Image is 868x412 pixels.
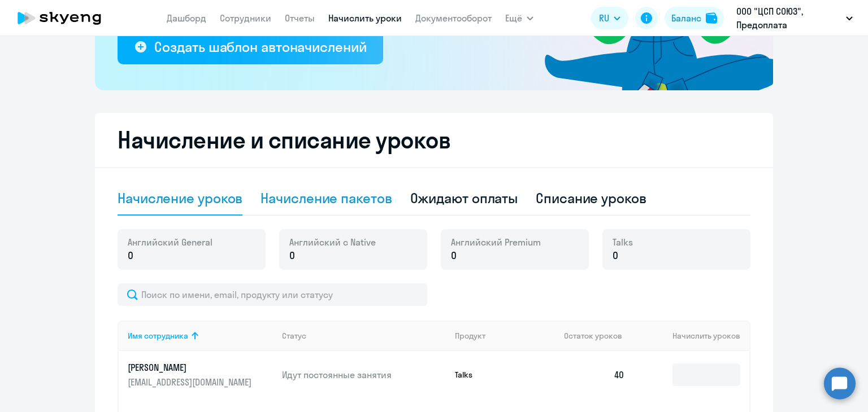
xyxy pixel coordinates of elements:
span: Английский General [128,236,212,248]
span: 0 [613,248,618,263]
div: Начисление уроков [118,189,242,207]
span: 0 [128,248,133,263]
p: Talks [455,370,540,380]
span: 0 [451,248,457,263]
div: Имя сотрудника [128,331,188,341]
div: Баланс [671,11,701,25]
p: [EMAIL_ADDRESS][DOMAIN_NAME] [128,376,254,388]
div: Ожидают оплаты [410,189,518,207]
div: Начисление пакетов [261,189,392,207]
div: Списание уроков [536,189,646,207]
a: Начислить уроки [328,12,402,24]
p: Идут постоянные занятия [282,369,446,381]
button: ООО "ЦСП СОЮЗ", Предоплата [731,5,858,32]
div: Статус [282,331,306,341]
div: Имя сотрудника [128,331,273,341]
button: Ещё [505,7,533,29]
td: 40 [555,351,634,398]
a: Отчеты [285,12,315,24]
div: Создать шаблон автоначислений [154,38,366,56]
div: Продукт [455,331,555,341]
div: Статус [282,331,446,341]
span: Talks [613,236,633,248]
div: Остаток уроков [564,331,634,341]
button: RU [591,7,628,29]
p: ООО "ЦСП СОЮЗ", Предоплата [736,5,841,32]
a: Документооборот [415,12,492,24]
a: [PERSON_NAME][EMAIL_ADDRESS][DOMAIN_NAME] [128,361,273,388]
h2: Начисление и списание уроков [118,126,750,154]
a: Дашборд [167,12,206,24]
button: Создать шаблон автоначислений [118,30,383,64]
div: Продукт [455,331,485,341]
p: [PERSON_NAME] [128,361,254,374]
span: Английский Premium [451,236,541,248]
input: Поиск по имени, email, продукту или статусу [118,283,427,306]
span: 0 [289,248,295,263]
img: balance [706,12,717,24]
span: Английский с Native [289,236,376,248]
button: Балансbalance [665,7,724,29]
th: Начислить уроков [634,321,749,351]
span: Остаток уроков [564,331,622,341]
span: RU [599,11,609,25]
span: Ещё [505,11,522,25]
a: Сотрудники [220,12,271,24]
